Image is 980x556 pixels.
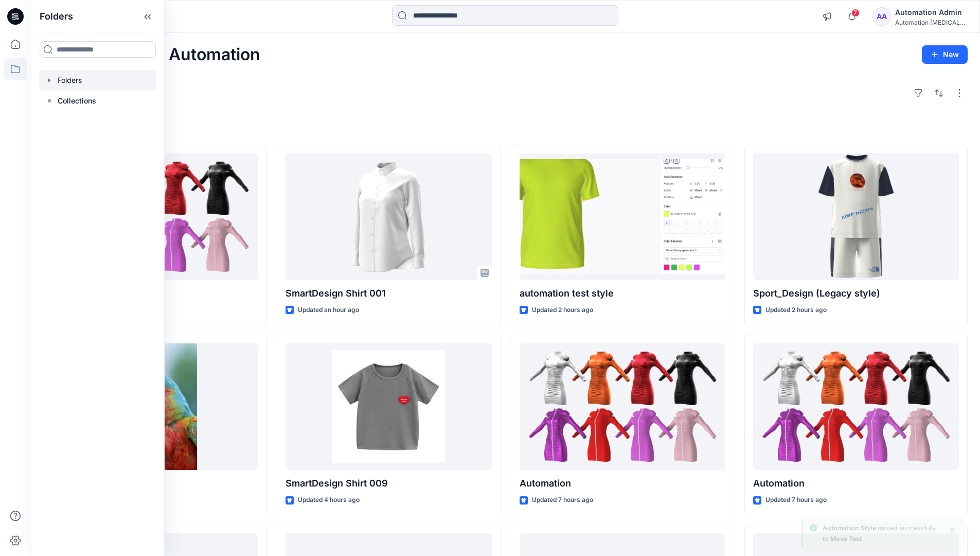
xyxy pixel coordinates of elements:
p: automation test style [520,286,725,301]
h4: Styles [43,122,968,134]
p: Updated 4 hours ago [298,495,360,506]
p: Sport_Design (Legacy style) [753,286,959,301]
p: Updated 2 hours ago [532,305,593,316]
a: automation test style [520,153,725,281]
button: New [922,45,968,64]
div: Notifications-bottom-right [787,511,980,556]
a: Automation [520,343,725,471]
p: Automation [753,476,959,491]
span: 7 [851,9,860,17]
p: Collections [58,95,96,107]
p: Updated 7 hours ago [532,495,593,506]
a: Sport_Design (Legacy style) [753,153,959,281]
a: SmartDesign Shirt 009 [286,343,491,471]
b: Move Test [830,535,862,543]
p: Automation [520,476,725,491]
p: Updated 7 hours ago [765,495,827,506]
p: Updated an hour ago [298,305,359,316]
p: moved successfully to [823,523,941,544]
div: Automation Admin [895,6,967,19]
b: Automation Style [823,524,878,531]
a: SmartDesign Shirt 001 [286,153,491,281]
p: Updated 2 hours ago [765,305,827,316]
a: Automation [753,343,959,471]
p: SmartDesign Shirt 009 [286,476,491,491]
div: Automation [MEDICAL_DATA]... [895,19,967,26]
p: SmartDesign Shirt 001 [286,286,491,301]
div: AA [872,7,891,26]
